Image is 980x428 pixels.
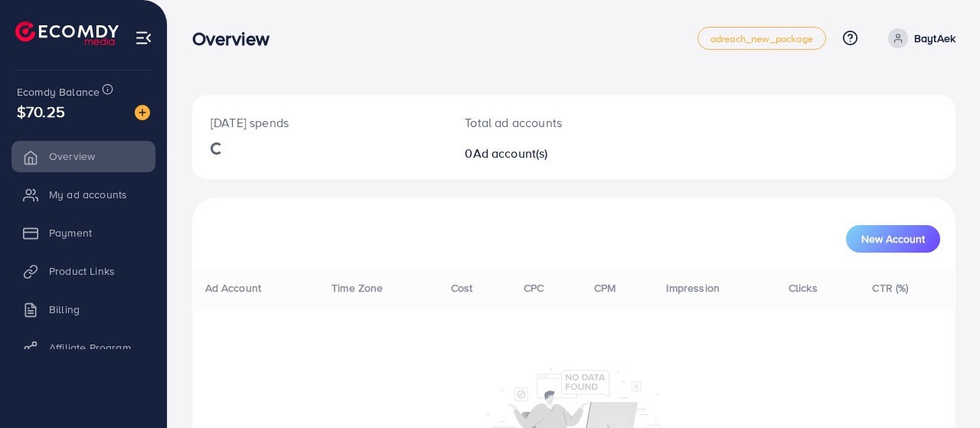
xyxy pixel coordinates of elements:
p: [DATE] spends [211,113,428,132]
span: New Account [861,234,925,244]
span: adreach_new_package [710,34,813,44]
img: logo [15,21,119,45]
a: BaytAek [882,28,955,48]
p: BaytAek [914,29,955,47]
h2: 0 [465,146,619,161]
button: New Account [846,225,940,253]
p: Total ad accounts [465,113,619,132]
a: adreach_new_package [697,27,826,50]
img: menu [135,29,152,47]
span: $70.25 [17,100,65,123]
span: Ecomdy Balance [17,84,100,100]
h3: Overview [192,28,282,50]
img: image [135,105,150,120]
span: Ad account(s) [473,145,548,162]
